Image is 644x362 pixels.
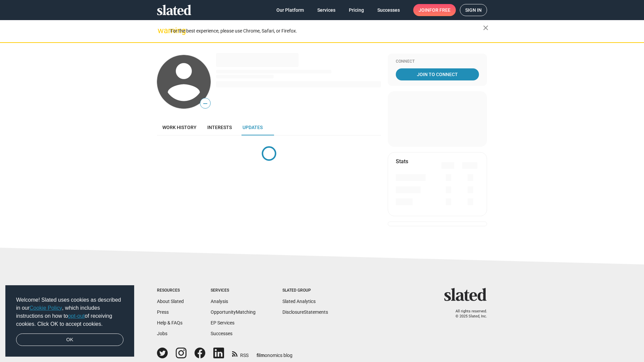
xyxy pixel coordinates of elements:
a: Pricing [343,4,369,16]
span: Join To Connect [397,68,478,80]
span: Our Platform [276,4,304,16]
div: Services [211,288,256,293]
a: Successes [372,4,405,16]
a: Updates [237,119,268,135]
a: EP Services [211,320,234,325]
a: Cookie Policy [30,305,62,311]
a: Analysis [211,299,228,304]
p: All rights reserved. © 2025 Slated, Inc. [448,309,487,319]
mat-icon: warning [158,26,166,35]
a: RSS [232,348,249,359]
span: film [257,353,265,358]
a: Services [312,4,341,16]
a: OpportunityMatching [211,309,256,315]
span: for free [429,4,450,16]
div: For the best experience, please use Chrome, Safari, or Firefox. [170,26,483,36]
a: Join To Connect [396,68,479,80]
span: Successes [377,4,400,16]
span: — [200,99,210,108]
a: About Slated [157,299,184,304]
a: Help & FAQs [157,320,182,325]
span: Services [317,4,335,16]
a: Press [157,309,169,315]
span: Pricing [349,4,364,16]
a: Interests [202,119,237,135]
a: Successes [211,331,232,336]
span: Join [419,4,450,16]
span: Sign in [465,4,482,16]
div: Resources [157,288,184,293]
div: Connect [396,59,479,64]
a: Work history [157,119,202,135]
mat-card-title: Stats [396,158,408,165]
span: Work history [162,125,197,130]
a: dismiss cookie message [16,334,123,346]
a: Our Platform [271,4,309,16]
a: Joinfor free [413,4,456,16]
span: Interests [207,125,232,130]
a: Sign in [460,4,487,16]
mat-icon: close [482,24,490,32]
span: Updates [243,125,263,130]
a: Jobs [157,331,167,336]
a: opt-out [68,313,85,319]
span: Welcome! Slated uses cookies as described in our , which includes instructions on how to of recei... [16,296,123,328]
div: Slated Group [282,288,328,293]
a: filmonomics blog [257,347,292,359]
a: Slated Analytics [282,299,316,304]
a: DisclosureStatements [282,309,328,315]
div: cookieconsent [5,285,134,357]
